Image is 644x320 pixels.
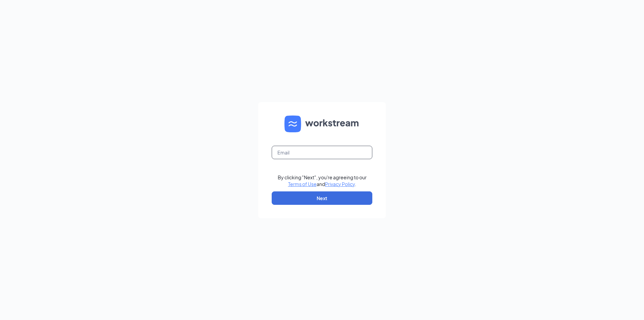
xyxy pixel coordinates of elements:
[284,116,360,132] img: WS logo and Workstream text
[272,191,372,205] button: Next
[278,174,367,187] div: By clicking "Next", you're agreeing to our and .
[288,181,317,187] a: Terms of Use
[272,146,372,159] input: Email
[325,181,355,187] a: Privacy Policy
